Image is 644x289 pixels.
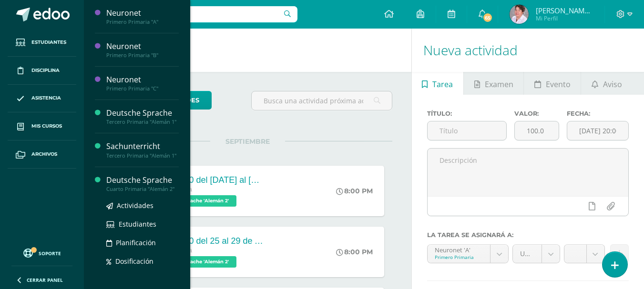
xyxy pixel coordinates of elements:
[210,137,285,146] span: SEPTIEMBRE
[106,52,179,59] div: Primero Primaria "B"
[106,141,179,159] a: SachunterrichtTercero Primaria "Alemán 1"
[106,19,179,25] div: Primero Primaria "A"
[464,72,523,95] a: Examen
[95,29,400,72] h1: Actividades
[27,277,63,283] span: Cerrar panel
[106,219,179,229] a: Estudiantes
[119,219,156,229] span: Estudiantes
[536,6,593,15] span: [PERSON_NAME] del [PERSON_NAME]
[336,187,373,195] div: 8:00 PM
[427,231,629,239] label: La tarea se asignará a:
[106,41,179,59] a: NeuronetPrimero Primaria "B"
[546,73,571,96] span: Evento
[106,108,179,125] a: Deutsche SpracheTercero Primaria "Alemán 1"
[510,5,529,24] img: e25b2687233f2d436f85fc9313f9d881.png
[8,85,76,113] a: Asistencia
[106,175,179,186] div: Deutsche Sprache
[8,112,76,140] a: Mis cursos
[106,74,179,92] a: NeuronetPrimero Primaria "C"
[536,14,593,22] span: Mi Perfil
[412,72,463,95] a: Tarea
[150,175,264,185] div: Semana 30 del [DATE] al [DATE] Tareas
[31,94,61,102] span: Asistencia
[567,121,628,140] input: Fecha de entrega
[106,152,179,159] div: Tercero Primaria "Alemán 1"
[31,39,66,46] span: Estudiantes
[513,245,560,263] a: Unidad 4
[8,29,76,57] a: Estudiantes
[581,72,632,95] a: Aviso
[482,12,493,23] span: 65
[524,72,581,95] a: Evento
[427,110,507,117] label: Título:
[106,8,179,19] div: Neuronet
[106,85,179,92] div: Primero Primaria "C"
[336,248,373,256] div: 8:00 PM
[428,121,506,140] input: Título
[106,119,179,125] div: Tercero Primaria "Alemán 1"
[435,245,483,254] div: Neuronet 'A'
[520,245,534,263] span: Unidad 4
[106,41,179,52] div: Neuronet
[485,73,513,96] span: Examen
[515,121,559,140] input: Puntos máximos
[106,186,179,192] div: Cuarto Primaria "Alemán 2"
[514,110,559,117] label: Valor:
[11,246,72,259] a: Soporte
[106,141,179,152] div: Sachunterricht
[31,122,62,130] span: Mis cursos
[106,200,179,211] a: Actividades
[106,74,179,85] div: Neuronet
[432,73,453,96] span: Tarea
[435,254,483,260] div: Primero Primaria
[90,6,297,22] input: Busca un usuario...
[150,236,264,246] div: Semana 30 del 25 al 29 de Agsoto Actividades
[423,29,633,72] h1: Nueva actividad
[106,175,179,192] a: Deutsche SpracheCuarto Primaria "Alemán 2"
[8,140,76,169] a: Archivos
[106,108,179,119] div: Deutsche Sprache
[31,150,57,158] span: Archivos
[8,57,76,85] a: Disciplina
[567,110,629,117] label: Fecha:
[39,250,61,257] span: Soporte
[150,195,236,207] span: Deutsche Sprache 'Alemán 2'
[603,73,622,96] span: Aviso
[428,245,509,263] a: Neuronet 'A'Primero Primaria
[106,8,179,25] a: NeuronetPrimero Primaria "A"
[117,201,153,210] span: Actividades
[106,237,179,248] a: Planificación
[252,91,391,110] input: Busca una actividad próxima aquí...
[31,67,60,74] span: Disciplina
[116,238,156,247] span: Planificación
